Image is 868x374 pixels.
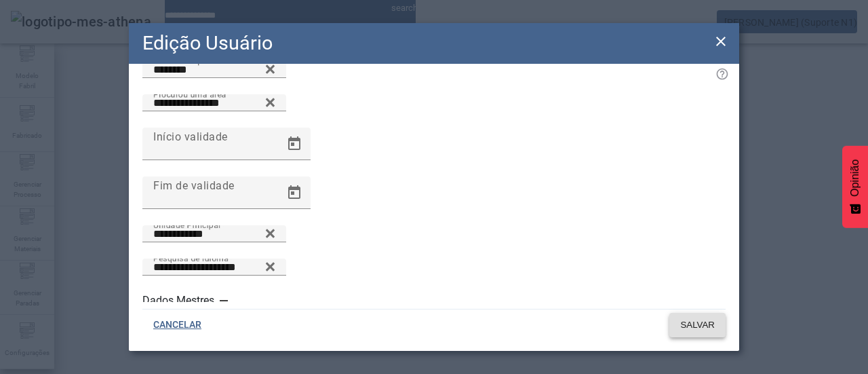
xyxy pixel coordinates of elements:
input: Número [153,259,275,276]
font: Pesquisa de idioma [153,253,229,263]
font: SALVAR [680,320,715,330]
button: Calendário aberto [278,176,311,209]
input: Número [153,95,275,111]
font: Edição Usuário [142,31,273,54]
font: Unidade Principal [153,220,220,229]
font: Procurou uma área [153,89,226,98]
button: Feedback - Mostrar pesquisa [842,146,868,228]
input: Número [153,62,275,78]
font: Início validade [153,130,228,143]
font: Procurou o perfil [153,56,217,65]
font: Opinião [849,160,861,197]
font: CANCELAR [153,319,201,330]
font: Dados Mestres [142,294,214,307]
button: CANCELAR [142,313,212,337]
button: Calendário aberto [278,128,311,160]
font: Fim de validade [153,179,235,191]
input: Número [153,226,275,242]
button: SALVAR [669,313,726,337]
